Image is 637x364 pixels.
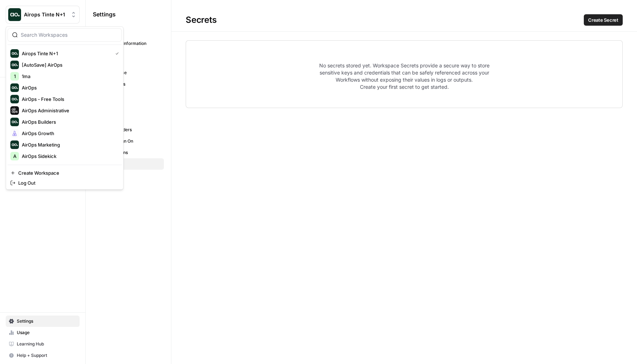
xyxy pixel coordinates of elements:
[17,329,76,336] span: Usage
[14,73,16,80] span: 1
[104,40,161,47] span: Personal Information
[21,31,117,39] input: Search Workspaces
[10,118,19,126] img: AirOps Builders Logo
[93,147,164,158] a: Integrations
[10,61,19,69] img: [AutoSave] AirOps Logo
[93,101,164,113] a: Team
[584,14,623,26] button: Create Secret
[18,169,116,176] span: Create Workspace
[10,140,19,149] img: AirOps Marketing Logo
[93,78,164,90] a: Databases
[6,316,80,327] a: Settings
[104,70,161,76] span: Workspace
[104,115,161,122] span: Tags
[22,96,116,103] span: AirOps - Free Tools
[22,141,116,148] span: AirOps Marketing
[22,84,116,91] span: AirOps
[22,118,116,125] span: AirOps Builders
[6,338,80,350] a: Learning Hub
[93,135,164,147] a: Single Sign On
[104,104,161,110] span: Team
[313,62,496,91] span: No secrets stored yet. Workspace Secrets provide a secure way to store sensitive keys and credent...
[10,95,19,103] img: AirOps - Free Tools Logo
[588,16,618,24] span: Create Secret
[22,107,116,114] span: AirOps Administrative
[104,92,161,99] span: Billing
[93,124,164,135] a: API Providers
[10,129,19,138] img: AirOps Growth Logo
[104,138,161,144] span: Single Sign On
[104,127,161,133] span: API Providers
[93,113,164,124] a: Tags
[104,161,161,167] span: Secrets
[6,26,124,190] div: Workspace: Airops Tinte N+1
[7,168,122,178] a: Create Workspace
[6,6,80,24] button: Workspace: Airops Tinte N+1
[171,14,637,26] div: Secrets
[17,341,76,347] span: Learning Hub
[22,61,116,68] span: [AutoSave] AirOps
[22,153,116,160] span: AirOps Sidekick
[22,50,110,57] span: Airops Tinte N+1
[104,149,161,156] span: Integrations
[13,153,16,160] span: A
[24,11,67,18] span: Airops Tinte N+1
[18,179,116,186] span: Log Out
[104,81,161,87] span: Databases
[10,49,19,58] img: Airops Tinte N+1 Logo
[93,90,164,101] a: Billing
[10,83,19,92] img: AirOps Logo
[8,8,21,21] img: Airops Tinte N+1 Logo
[93,158,164,170] a: Secrets
[10,106,19,115] img: AirOps Administrative Logo
[17,352,76,359] span: Help + Support
[93,38,164,49] a: Personal Information
[6,350,80,361] button: Help + Support
[17,318,76,324] span: Settings
[93,10,116,19] span: Settings
[22,73,116,80] span: 1ma
[22,130,116,137] span: AirOps Growth
[93,67,164,78] a: Workspace
[6,327,80,338] a: Usage
[7,178,122,188] a: Log Out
